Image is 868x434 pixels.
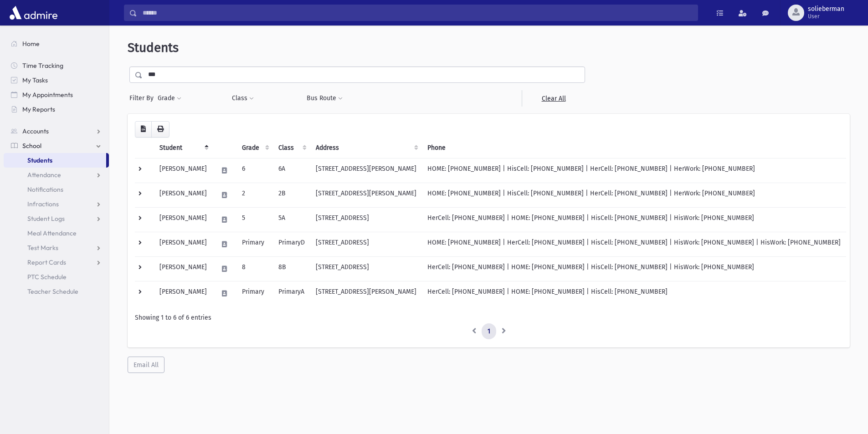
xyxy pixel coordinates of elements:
td: [PERSON_NAME] [154,232,212,256]
a: Students [4,153,106,168]
span: Teacher Schedule [27,287,78,296]
span: Students [128,40,179,55]
a: Student Logs [4,211,109,226]
span: Notifications [27,185,63,194]
a: Test Marks [4,240,109,255]
td: PrimaryD [273,232,310,256]
td: [PERSON_NAME] [154,281,212,306]
td: HOME: [PHONE_NUMBER] | HisCell: [PHONE_NUMBER] | HerCell: [PHONE_NUMBER] | HerWork: [PHONE_NUMBER] [422,158,846,183]
a: Time Tracking [4,58,109,73]
a: Notifications [4,182,109,197]
td: 2 [236,183,273,207]
span: School [22,142,41,150]
th: Grade: activate to sort column ascending [236,138,273,158]
div: Showing 1 to 6 of 6 entries [135,313,842,322]
span: Report Cards [27,258,66,266]
td: [PERSON_NAME] [154,207,212,232]
span: Student Logs [27,214,65,223]
button: Class [231,90,254,107]
th: Class: activate to sort column ascending [273,138,310,158]
span: Meal Attendance [27,229,77,237]
span: Home [22,40,40,48]
span: Accounts [22,127,49,135]
th: Phone [422,138,846,158]
a: School [4,138,109,153]
td: [STREET_ADDRESS][PERSON_NAME] [310,158,422,183]
a: 1 [482,323,496,340]
button: Print [151,121,169,138]
button: CSV [135,121,152,138]
td: Primary [236,281,273,306]
span: My Appointments [22,91,73,99]
td: 6A [273,158,310,183]
span: User [808,13,844,20]
img: AdmirePro [7,4,60,22]
td: [STREET_ADDRESS][PERSON_NAME] [310,183,422,207]
button: Bus Route [306,90,343,107]
a: Infractions [4,197,109,211]
a: Report Cards [4,255,109,270]
td: 2B [273,183,310,207]
td: 5 [236,207,273,232]
a: Attendance [4,168,109,182]
span: Infractions [27,200,59,208]
span: Students [27,156,52,164]
input: Search [137,5,698,21]
a: Clear All [522,90,585,107]
td: 5A [273,207,310,232]
td: HOME: [PHONE_NUMBER] | HerCell: [PHONE_NUMBER] | HisCell: [PHONE_NUMBER] | HisWork: [PHONE_NUMBER... [422,232,846,256]
td: 8 [236,256,273,281]
td: [STREET_ADDRESS] [310,232,422,256]
a: Accounts [4,124,109,138]
span: Test Marks [27,244,58,252]
td: [STREET_ADDRESS] [310,256,422,281]
span: PTC Schedule [27,273,67,281]
a: Meal Attendance [4,226,109,240]
td: Primary [236,232,273,256]
button: Grade [157,90,182,107]
td: [STREET_ADDRESS] [310,207,422,232]
td: HerCell: [PHONE_NUMBER] | HOME: [PHONE_NUMBER] | HisCell: [PHONE_NUMBER] | HisWork: [PHONE_NUMBER] [422,207,846,232]
td: HOME: [PHONE_NUMBER] | HisCell: [PHONE_NUMBER] | HerCell: [PHONE_NUMBER] | HerWork: [PHONE_NUMBER] [422,183,846,207]
span: Filter By [129,93,157,103]
span: Attendance [27,171,61,179]
td: HerCell: [PHONE_NUMBER] | HOME: [PHONE_NUMBER] | HisCell: [PHONE_NUMBER] | HisWork: [PHONE_NUMBER] [422,256,846,281]
th: Student: activate to sort column descending [154,138,212,158]
td: 6 [236,158,273,183]
a: Teacher Schedule [4,284,109,299]
td: PrimaryA [273,281,310,306]
th: Address: activate to sort column ascending [310,138,422,158]
span: My Tasks [22,76,48,84]
td: [PERSON_NAME] [154,183,212,207]
a: My Appointments [4,87,109,102]
span: My Reports [22,105,55,113]
td: [PERSON_NAME] [154,158,212,183]
a: My Tasks [4,73,109,87]
a: Home [4,36,109,51]
td: HerCell: [PHONE_NUMBER] | HOME: [PHONE_NUMBER] | HisCell: [PHONE_NUMBER] [422,281,846,306]
a: PTC Schedule [4,270,109,284]
td: [STREET_ADDRESS][PERSON_NAME] [310,281,422,306]
td: [PERSON_NAME] [154,256,212,281]
span: solieberman [808,5,844,13]
a: My Reports [4,102,109,117]
td: 8B [273,256,310,281]
span: Time Tracking [22,61,63,70]
button: Email All [128,357,164,373]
